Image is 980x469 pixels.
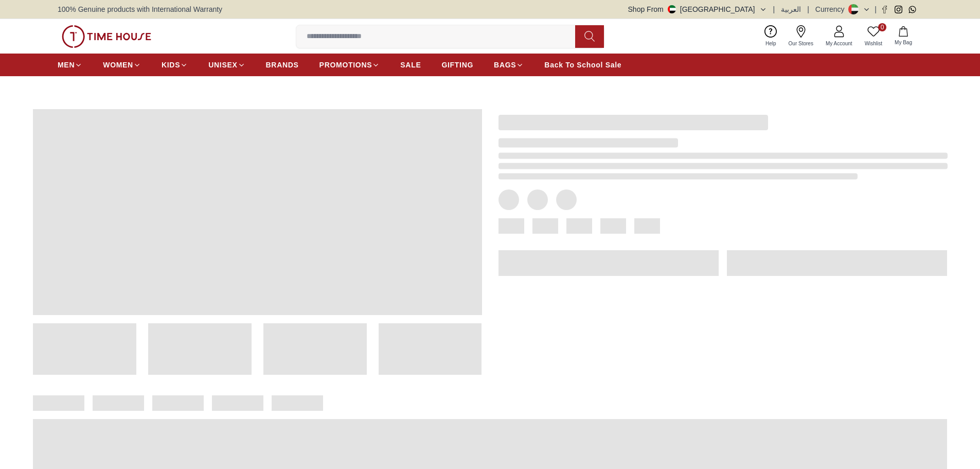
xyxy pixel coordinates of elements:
[668,5,676,13] img: United Arab Emirates
[782,23,819,49] a: Our Stores
[266,60,299,70] span: BRANDS
[58,56,82,74] a: MEN
[494,60,516,70] span: BAGS
[908,6,916,13] a: Whatsapp
[319,56,380,74] a: PROMOTIONS
[822,40,857,47] span: My Account
[888,24,918,48] button: My Bag
[895,6,902,13] a: Instagram
[58,60,75,70] span: MEN
[208,56,245,74] a: UNISEX
[62,25,151,48] img: ...
[400,56,421,74] a: SALE
[103,60,133,70] span: WOMEN
[494,56,524,74] a: BAGS
[628,4,767,14] button: Shop From[GEOGRAPHIC_DATA]
[773,4,775,14] span: |
[266,56,299,74] a: BRANDS
[781,4,801,14] button: العربية
[441,60,473,70] span: GIFTING
[785,40,817,47] span: Our Stores
[890,39,916,46] span: My Bag
[815,4,849,14] div: Currency
[103,56,141,74] a: WOMEN
[58,4,222,14] span: 100% Genuine products with International Warranty
[544,56,621,74] a: Back To School Sale
[162,60,180,70] span: KIDS
[881,6,888,13] a: Facebook
[878,23,886,31] span: 0
[319,60,372,70] span: PROMOTIONS
[859,23,888,49] a: 0Wishlist
[208,60,237,70] span: UNISEX
[861,40,886,47] span: Wishlist
[807,4,809,14] span: |
[162,56,188,74] a: KIDS
[544,60,621,70] span: Back To School Sale
[400,60,421,70] span: SALE
[761,40,780,47] span: Help
[875,4,877,14] span: |
[759,23,782,49] a: Help
[441,56,473,74] a: GIFTING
